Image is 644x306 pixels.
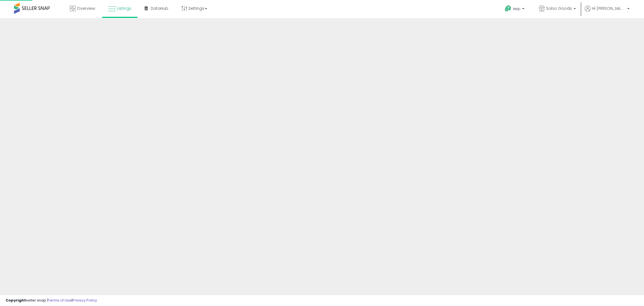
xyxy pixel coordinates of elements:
[546,6,572,11] span: Sobo Goods
[151,6,168,11] span: DataHub
[77,6,95,11] span: Overview
[117,6,131,11] span: Listings
[585,6,629,18] a: Hi [PERSON_NAME]
[500,1,530,18] a: Help
[592,6,626,11] span: Hi [PERSON_NAME]
[505,5,512,12] i: Get Help
[513,6,520,11] span: Help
